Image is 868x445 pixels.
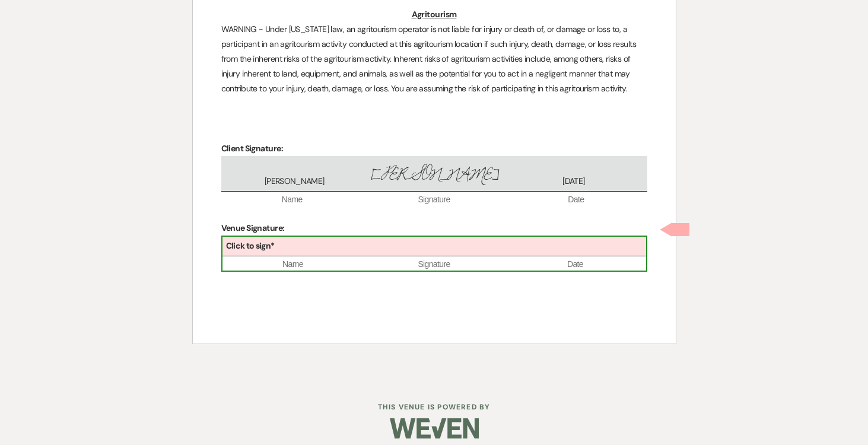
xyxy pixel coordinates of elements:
b: Click to sign* [226,240,275,251]
span: Date [505,259,646,271]
p: WARNING - Under [US_STATE] law, an agritourism operator is not liable for injury or death of, or ... [221,22,647,97]
span: Signature [364,259,505,271]
span: Name [222,259,364,271]
u: Agritourism [412,9,457,20]
span: Signature [363,194,505,206]
span: Name [221,194,363,206]
span: [DATE] [504,176,643,187]
strong: Venue Signature: [221,223,285,233]
span: [PERSON_NAME] [364,162,504,187]
span: [PERSON_NAME] [225,176,364,187]
strong: Client Signature: [221,143,283,154]
span: Date [505,194,647,206]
